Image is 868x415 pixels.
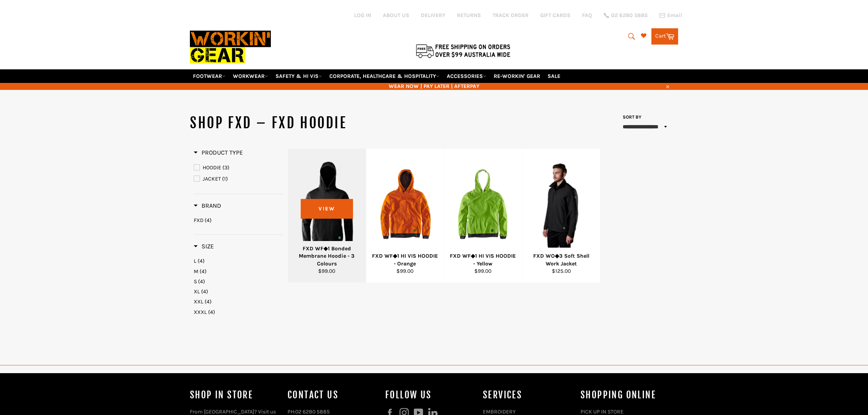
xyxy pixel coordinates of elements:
[190,114,434,133] h1: SHOP FXD – FXD Hoodie
[483,408,516,415] a: EMBROIDERY
[190,389,280,401] h4: Shop In Store
[194,202,221,210] h3: Brand
[366,149,444,283] a: FXD WF◆1 HI VIS HOODIE - OrangeFXD WF◆1 HI VIS HOODIE - Orange$99.00
[201,288,208,295] span: (4)
[415,43,511,59] img: Flat $9.95 shipping Australia wide
[582,12,592,19] a: FAQ
[651,28,678,45] a: Cart
[198,278,205,285] span: (4)
[194,217,203,224] span: FXD
[205,298,212,305] span: (4)
[540,12,570,19] a: GIFT CARDS
[667,13,682,18] span: Email
[383,12,409,19] a: ABOUT US
[272,69,325,83] a: SAFETY & HI VIS
[190,69,229,83] a: FOOTWEAR
[371,252,439,267] div: FXD WF◆1 HI VIS HOODIE - Orange
[611,13,648,18] span: 02 6280 5885
[293,245,361,267] div: FXD WF◆1 Bonded Membrane Hoodie - 3 Colours
[194,309,207,315] span: XXXL
[198,258,205,264] span: (4)
[544,69,563,83] a: SALE
[194,243,214,250] h3: Size
[580,389,670,401] h4: SHOPPING ONLINE
[354,12,371,19] a: Log in
[421,12,445,19] a: DELIVERY
[190,83,678,90] span: WEAR NOW | PAY LATER | AFTERPAY
[190,25,271,69] img: Workin Gear leaders in Workwear, Safety Boots, PPE, Uniforms. Australia's No.1 in Workwear
[527,252,595,267] div: FXD WO◆3 Soft Shell Work Jacket
[203,164,221,171] span: HOODIE
[522,149,600,283] a: FXD WO◆3 Soft Shell Work JacketFXD WO◆3 Soft Shell Work Jacket$125.00
[385,389,475,401] h4: Follow us
[194,164,284,172] a: HOODIE
[194,288,284,295] a: XL
[194,298,203,305] span: XXL
[194,258,196,264] span: L
[194,175,284,183] a: JACKET
[194,149,243,157] h3: Product Type
[200,268,207,275] span: (4)
[449,252,517,267] div: FXD WF◆1 HI VIS HOODIE - Yellow
[620,114,641,121] label: Sort by
[444,149,522,283] a: FXD WF◆1 HI VIS HOODIE - YellowFXD WF◆1 HI VIS HOODIE - Yellow$99.00
[194,278,284,285] a: S
[457,12,481,19] a: RETURNS
[208,309,215,315] span: (4)
[194,308,284,316] a: XXXL
[222,176,228,182] span: (1)
[580,408,623,415] a: PICK UP IN STORE
[194,268,284,275] a: M
[444,69,489,83] a: ACCESSORIES
[222,164,229,171] span: (3)
[194,268,198,275] span: M
[483,389,573,401] h4: services
[604,13,648,18] a: 02 6280 5885
[295,408,330,415] a: 02 6280 5885
[194,278,197,285] span: S
[194,288,200,295] span: XL
[194,202,221,209] span: Brand
[230,69,271,83] a: WORKWEAR
[203,176,221,182] span: JACKET
[194,298,284,305] a: XXL
[194,257,284,265] a: L
[326,69,443,83] a: CORPORATE, HEALTHCARE & HOSPITALITY
[194,149,243,156] span: Product Type
[288,389,377,401] h4: Contact Us
[491,69,543,83] a: RE-WORKIN' GEAR
[288,149,366,283] a: FXD WF◆1 Bonded Membrane Hoodie - 3 ColoursFXD WF◆1 Bonded Membrane Hoodie - 3 Colours$99.00View
[659,12,682,19] a: Email
[493,12,529,19] a: TRACK ORDER
[194,217,284,224] a: FXD
[205,217,212,224] span: (4)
